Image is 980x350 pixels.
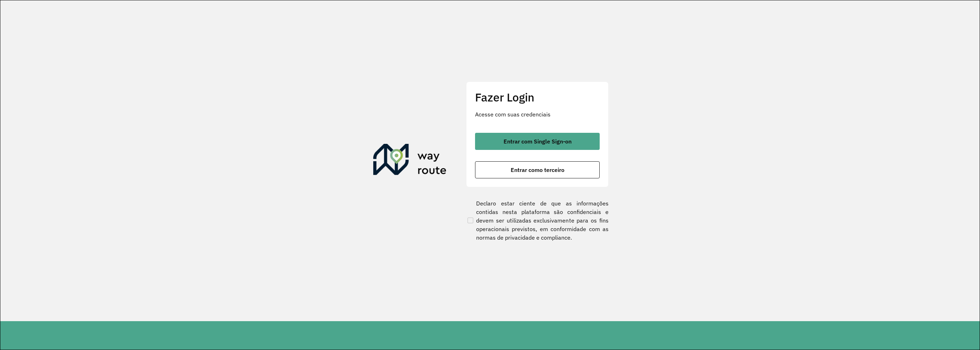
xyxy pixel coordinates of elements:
[475,90,600,104] h2: Fazer Login
[475,133,600,150] button: button
[511,167,564,173] span: Entrar como terceiro
[373,144,447,178] img: Roteirizador AmbevTech
[475,161,600,178] button: button
[475,110,600,119] p: Acesse com suas credenciais
[466,199,609,242] label: Declaro estar ciente de que as informações contidas nesta plataforma são confidenciais e devem se...
[504,139,572,144] span: Entrar com Single Sign-on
